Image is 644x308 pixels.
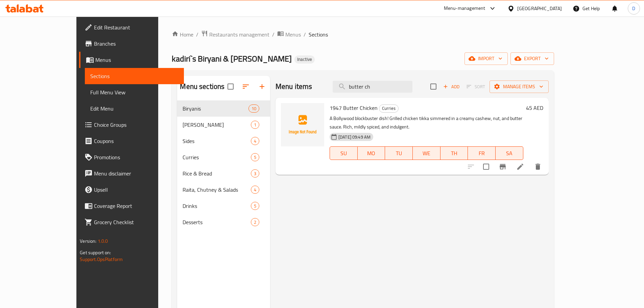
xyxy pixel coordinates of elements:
span: 5 [251,154,259,161]
p: A Bollywood blockbuster dish! Grilled chicken tikka simmered in a creamy cashew, nut, and butter ... [330,114,523,131]
span: 5 [251,203,259,209]
span: FR [471,148,493,158]
nav: breadcrumb [172,30,554,39]
button: Add section [254,78,270,95]
a: Support.OpsPlatform [80,255,123,264]
div: items [251,169,259,177]
img: 1947 Butter Chicken [281,103,324,146]
div: Desserts2 [177,214,270,230]
span: Edit Menu [90,104,178,113]
span: TH [443,148,466,158]
span: WE [415,148,438,158]
button: TU [385,146,413,160]
span: Sections [309,30,328,39]
span: [PERSON_NAME] [183,121,251,129]
li: / [304,30,306,39]
div: Inactive [294,55,315,64]
button: delete [530,159,546,175]
span: Select section first [462,81,490,92]
span: Get support on: [80,248,111,257]
a: Edit Menu [85,100,184,117]
div: Rice & Bread3 [177,165,270,182]
button: import [464,52,508,65]
div: items [251,121,259,129]
span: Choice Groups [94,121,178,129]
span: export [516,54,549,63]
span: Promotions [94,153,178,161]
button: WE [413,146,440,160]
span: Menus [95,56,178,64]
button: FR [468,146,496,160]
div: items [251,186,259,194]
span: Select all sections [223,79,238,94]
span: 4 [251,138,259,144]
span: Full Menu View [90,88,178,96]
a: Choice Groups [79,117,184,133]
button: Add [440,81,462,92]
div: Menu-management [444,4,485,13]
a: Restaurants management [201,30,269,39]
span: 1.0.0 [98,237,108,245]
a: Menus [277,30,301,39]
span: D [632,5,635,12]
span: 1 [251,122,259,128]
a: Edit menu item [516,163,524,171]
span: Upsell [94,186,178,194]
div: Sides [183,137,251,145]
a: Coverage Report [79,198,184,214]
span: Branches [94,40,178,48]
a: Branches [79,35,184,52]
span: Coverage Report [94,202,178,210]
span: Menu disclaimer [94,169,178,177]
span: 4 [251,187,259,193]
span: Add [442,83,460,91]
nav: Menu sections [177,98,270,233]
span: MO [360,148,383,158]
span: TU [388,148,410,158]
button: SU [330,146,358,160]
span: Drinks [183,202,251,210]
a: Full Menu View [85,84,184,100]
span: 10 [249,105,259,112]
div: [GEOGRAPHIC_DATA] [517,5,562,12]
span: Desserts [183,218,251,226]
div: Biryanis10 [177,100,270,117]
button: Manage items [490,80,549,93]
span: SU [333,148,355,158]
span: Curries [183,153,251,161]
span: Raita, Chutney & Salads [183,186,251,194]
h2: Menu items [276,81,312,92]
h6: 45 AED [526,103,543,113]
a: Sections [85,68,184,84]
span: Biryanis [183,104,248,113]
button: export [510,52,554,65]
span: 1947 Butter Chicken [330,103,378,113]
span: import [470,54,502,63]
a: Grocery Checklist [79,214,184,230]
a: Menus [79,52,184,68]
div: Drinks5 [177,198,270,214]
div: Sides4 [177,133,270,149]
button: MO [358,146,385,160]
span: Add item [440,81,462,92]
li: / [196,30,198,39]
span: Grocery Checklist [94,218,178,226]
span: Version: [80,237,96,245]
span: 3 [251,170,259,177]
li: / [272,30,275,39]
span: Coupons [94,137,178,145]
span: Menus [285,30,301,39]
div: items [251,153,259,161]
span: Rice & Bread [183,169,251,177]
div: Biryani Combos [183,121,251,129]
a: Coupons [79,133,184,149]
a: Upsell [79,182,184,198]
div: Raita, Chutney & Salads4 [177,182,270,198]
span: SA [498,148,521,158]
div: Curries [379,104,399,113]
a: Menu disclaimer [79,165,184,182]
button: SA [496,146,523,160]
span: Restaurants management [209,30,269,39]
span: Select to update [479,160,493,174]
